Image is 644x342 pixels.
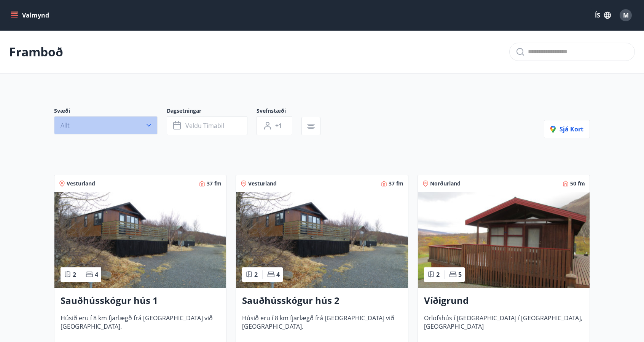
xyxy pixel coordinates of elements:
[242,314,402,339] span: Húsið eru í 8 km fjarlægð frá [GEOGRAPHIC_DATA] við [GEOGRAPHIC_DATA].
[9,43,63,60] p: Framboð
[167,107,257,116] span: Dagsetningar
[9,8,52,22] button: menu
[61,294,220,308] h3: Sauðhússkógur hús 1
[570,180,585,187] span: 50 fm
[623,11,629,19] span: M
[591,8,615,22] button: ÍS
[54,192,226,288] img: Paella dish
[424,294,583,308] h3: Víðigrund
[458,270,462,279] span: 5
[418,192,590,288] img: Paella dish
[242,294,402,308] h3: Sauðhússkógur hús 2
[54,107,167,116] span: Svæði
[436,270,440,279] span: 2
[276,270,280,279] span: 4
[254,270,258,279] span: 2
[550,125,583,133] span: Sjá kort
[236,192,408,288] img: Paella dish
[430,180,461,187] span: Norðurland
[257,116,292,135] button: +1
[54,116,158,134] button: Allt
[389,180,403,187] span: 37 fm
[617,6,635,24] button: M
[424,314,583,339] span: Orlofshús í [GEOGRAPHIC_DATA] í [GEOGRAPHIC_DATA], [GEOGRAPHIC_DATA]
[185,121,224,130] span: Veldu tímabil
[167,116,247,135] button: Veldu tímabil
[207,180,222,187] span: 37 fm
[275,121,282,130] span: +1
[61,121,70,129] span: Allt
[95,270,98,279] span: 4
[61,314,220,339] span: Húsið eru í 8 km fjarlægð frá [GEOGRAPHIC_DATA] við [GEOGRAPHIC_DATA].
[257,107,301,116] span: Svefnstæði
[248,180,277,187] span: Vesturland
[67,180,95,187] span: Vesturland
[544,120,590,138] button: Sjá kort
[73,270,76,279] span: 2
